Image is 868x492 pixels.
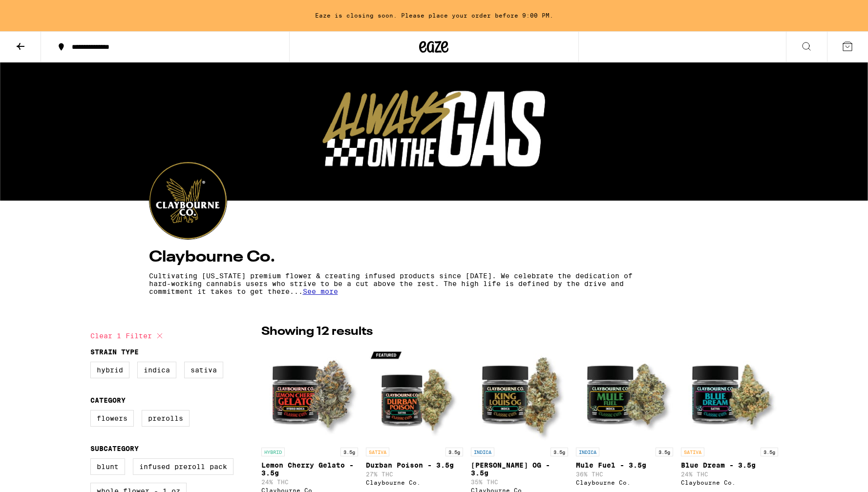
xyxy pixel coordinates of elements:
p: 24% THC [261,479,359,485]
p: 3.5g [445,448,463,456]
label: Hybrid [90,362,129,378]
div: Claybourne Co. [366,479,463,486]
p: 36% THC [576,471,673,477]
p: [PERSON_NAME] OG - 3.5g [471,461,568,477]
label: Infused Preroll Pack [133,458,233,475]
img: Claybourne Co. - Blue Dream - 3.5g [681,345,778,443]
p: 27% THC [366,471,463,477]
label: Prerolls [142,410,190,427]
legend: Category [90,396,126,404]
p: 3.5g [340,448,358,456]
p: HYBRID [261,448,285,456]
p: Blue Dream - 3.5g [681,461,778,469]
p: SATIVA [681,448,704,456]
p: Showing 12 results [261,324,373,340]
p: SATIVA [366,448,389,456]
span: See more [303,287,338,295]
p: 3.5g [550,448,568,456]
p: INDICA [471,448,494,456]
div: Claybourne Co. [576,479,673,486]
legend: Strain Type [90,348,139,356]
button: Clear 1 filter [90,324,166,348]
p: Durban Poison - 3.5g [366,461,463,469]
legend: Subcategory [90,445,139,452]
p: Lemon Cherry Gelato - 3.5g [261,461,359,477]
p: Cultivating [US_STATE] premium flower & creating infused products since [DATE]. We celebrate the ... [149,272,634,295]
label: Sativa [184,362,223,378]
p: 35% THC [471,479,568,485]
label: Flowers [90,410,134,427]
label: Indica [137,362,176,378]
div: Claybourne Co. [681,479,778,486]
label: Blunt [90,458,125,475]
p: 3.5g [656,448,673,456]
p: INDICA [576,448,599,456]
img: Claybourne Co. - Mule Fuel - 3.5g [576,345,673,443]
p: Mule Fuel - 3.5g [576,461,673,469]
p: 3.5g [761,448,778,456]
img: Claybourne Co. - Durban Poison - 3.5g [366,345,463,443]
p: 24% THC [681,471,778,477]
img: Claybourne Co. - Lemon Cherry Gelato - 3.5g [261,345,359,443]
img: Claybourne Co. - King Louis OG - 3.5g [471,345,568,443]
iframe: Opens a widget where you can find more information [805,463,858,487]
h4: Claybourne Co. [149,249,720,265]
img: Claybourne Co. logo [149,162,227,239]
